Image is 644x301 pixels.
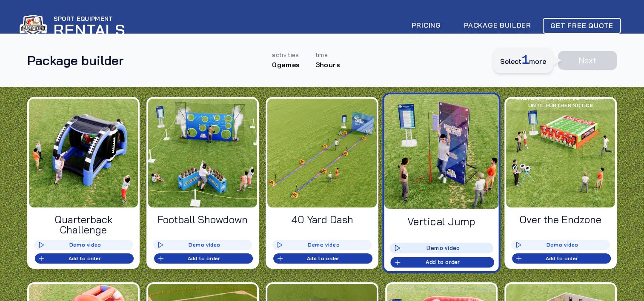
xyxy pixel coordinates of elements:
[267,99,376,207] img: Image of 40 Yard Dash
[35,253,134,264] button: Image of Quarterback Challenge Quarterback Challenge Demo video
[272,51,299,60] h3: Activities
[36,214,131,235] h4: Quarterback Challenge
[506,99,615,207] img: Image of Over the Endzone
[384,94,498,209] img: Image of Vertical Jump
[391,216,491,227] h4: Vertical Jump
[20,13,126,38] a: Home
[511,240,610,250] button: AVAILABLE WITHOUT INFLATABLE UNTIL FURTHER NOTICE Image of Over the Endzone Over the Endzone Add ...
[558,51,617,70] button: Next
[272,240,371,250] button: Image of 40 Yard Dash 40 Yard Dash Add to order
[390,257,494,267] button: Image of Vertical Jump Vertical Jump Demo video
[389,243,493,253] button: Image of Vertical Jump Vertical Jump Add to order
[521,53,529,68] span: 1
[20,15,47,36] img: GameTime logo
[272,60,277,69] span: 0
[515,255,604,262] span: Add to order
[315,60,319,69] span: 3
[34,240,133,250] button: Image of Quarterback Challenge Quarterback Challenge Add to order
[500,53,546,68] p: Select more
[157,255,246,262] span: Add to order
[54,14,126,23] div: Sport Equipment
[155,214,250,224] h4: Football Showdown
[404,15,449,36] a: Pricing
[512,253,611,264] button: AVAILABLE WITHOUT INFLATABLE UNTIL FURTHER NOTICE Image of Over the Endzone Over the Endzone Demo...
[273,253,372,264] button: Image of 40 Yard Dash 40 Yard Dash Demo video
[154,253,253,264] button: Image of Football Showdown Football Showdown Demo video
[148,99,257,207] img: Image of Football Showdown
[274,214,369,224] h4: 40 Yard Dash
[513,214,608,224] h4: Over the Endzone
[277,255,365,262] span: Add to order
[543,18,621,34] a: Get Free quote
[54,21,126,38] div: Rentals
[394,259,487,266] span: Add to order
[38,255,127,262] span: Add to order
[456,15,539,36] a: Package Builder
[315,51,327,60] h3: Time
[29,99,138,207] img: Image of Quarterback Challenge
[27,53,124,68] h1: Package builder
[153,240,252,250] button: Image of Football Showdown Football Showdown Add to order
[315,60,340,70] p: hours
[272,60,300,70] p: games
